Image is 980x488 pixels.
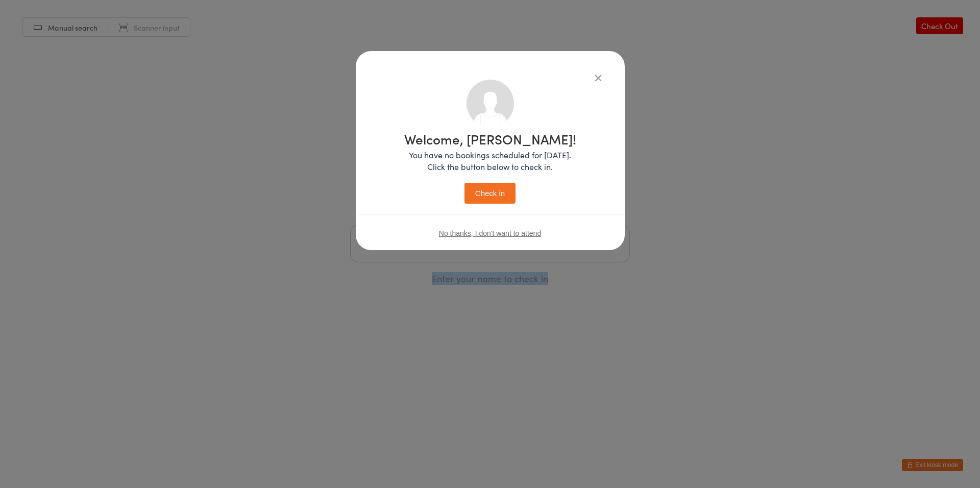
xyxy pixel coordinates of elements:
button: Check in [464,183,516,204]
h1: Welcome, [PERSON_NAME]! [404,132,576,145]
p: You have no bookings scheduled for [DATE]. Click the button below to check in. [404,149,576,173]
img: no_photo.png [467,80,514,127]
button: No thanks, I don't want to attend [439,229,541,237]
